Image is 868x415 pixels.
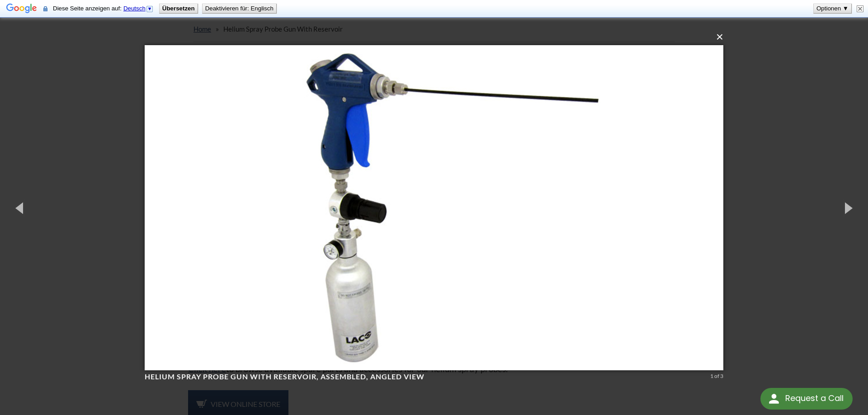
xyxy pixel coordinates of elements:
div: Request a Call [785,388,844,409]
img: Helium Spray Probe Gun with Reservoir, assembled, angled view [145,27,723,388]
span: Diese Seite anzeigen auf: [53,5,156,12]
span: Deutsch [123,5,146,12]
button: Übersetzen [160,4,198,13]
div: 1 of 3 [710,372,723,380]
div: Request a Call [760,388,853,410]
a: Deutsch [123,5,154,12]
button: Deaktivieren für: Englisch [203,4,276,13]
img: Google Google Übersetzer [6,3,37,15]
b: Übersetzen [162,5,195,12]
button: Next (Right arrow key) [827,183,868,233]
button: × [147,27,726,47]
img: Der Content dieser sicheren Seite wird über eine sichere Verbindung zur Übersetzung an Google ges... [43,5,47,12]
img: Schließen [857,5,863,12]
h4: Helium Spray Probe Gun with Reservoir, assembled, angled view [145,372,707,382]
img: round button [767,392,781,406]
button: Optionen ▼ [814,4,851,13]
